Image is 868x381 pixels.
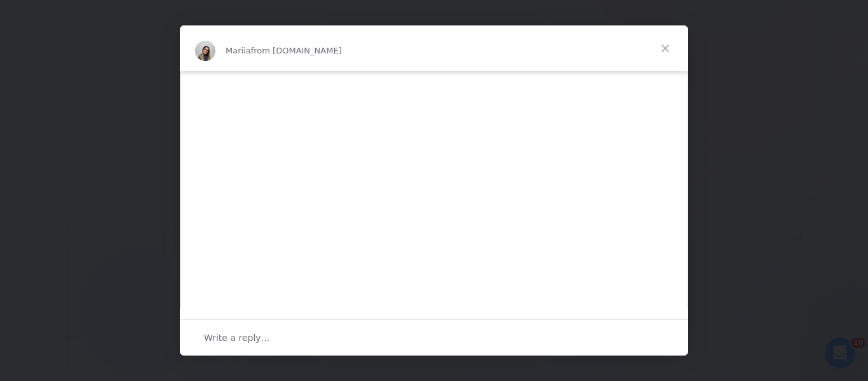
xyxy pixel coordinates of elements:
[195,41,215,61] img: Profile image for Mariia
[642,25,688,71] span: Close
[180,319,688,356] div: Open conversation and reply
[251,46,342,55] span: from [DOMAIN_NAME]
[226,46,251,55] span: Mariia
[204,329,270,346] span: Write a reply…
